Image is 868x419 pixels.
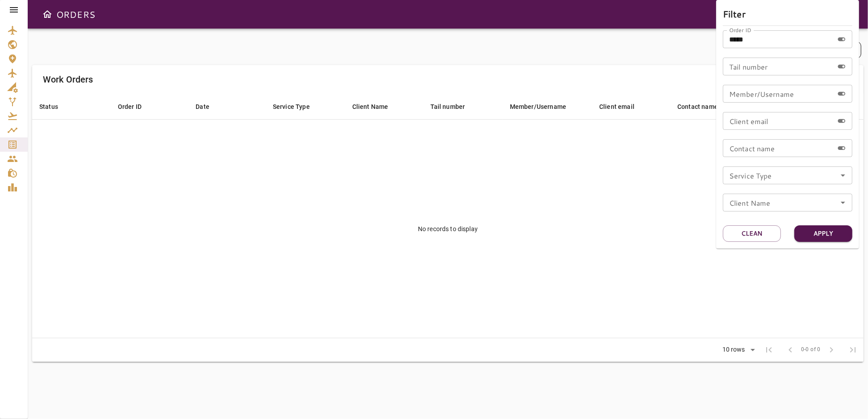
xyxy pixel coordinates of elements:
label: Order ID [729,26,751,34]
button: Open [837,169,849,182]
h6: Filter [723,7,852,21]
button: Clean [723,225,781,242]
button: Open [837,196,849,209]
button: Apply [794,225,852,242]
